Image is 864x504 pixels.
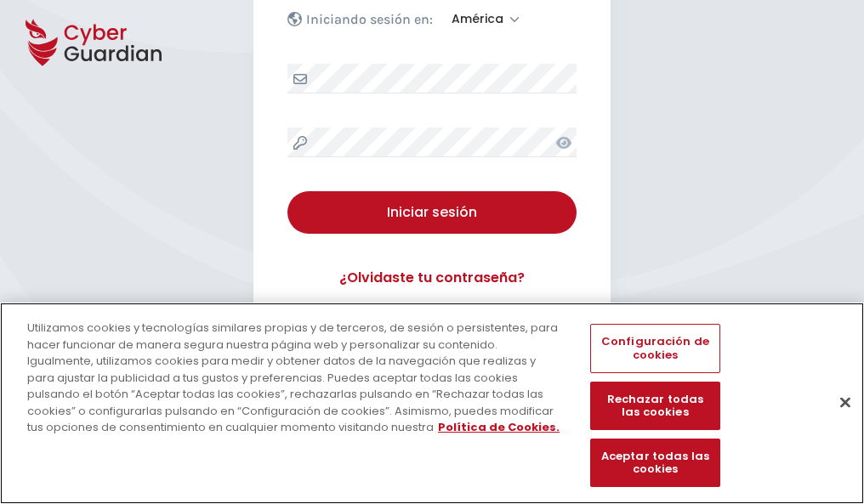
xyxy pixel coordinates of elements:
div: Utilizamos cookies y tecnologías similares propias y de terceros, de sesión o persistentes, para ... [27,320,565,436]
div: Iniciar sesión [300,202,564,223]
a: ¿Olvidaste tu contraseña? [287,268,577,288]
button: Aceptar todas las cookies [590,439,719,487]
button: Configuración de cookies, Abre el cuadro de diálogo del centro de preferencias. [590,324,719,372]
button: Iniciar sesión [287,191,577,234]
a: Más información sobre su privacidad, se abre en una nueva pestaña [438,419,560,435]
button: Cerrar [827,383,864,421]
button: Rechazar todas las cookies [590,382,719,430]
